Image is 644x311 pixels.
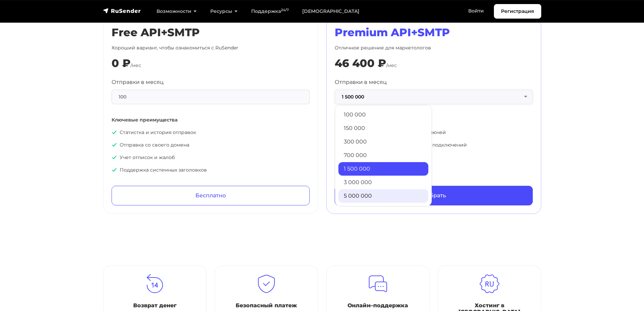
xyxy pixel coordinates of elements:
[461,4,491,18] a: Войти
[130,62,141,68] span: /мес
[335,141,533,149] p: Неограниченное количество SMTP подключений
[112,186,310,205] a: Бесплатно
[112,154,310,161] p: Учет отписок и жалоб
[335,90,533,104] button: 1 500 000
[338,108,428,121] a: 100 000
[281,8,289,12] sup: 24/7
[338,162,428,176] a: 1 500 000
[335,186,533,205] a: Выбрать
[112,44,310,51] p: Хороший вариант, чтобы ознакомиться с RuSender
[204,4,244,18] a: Ресурсы
[338,121,428,135] a: 150 000
[112,78,164,86] label: Отправки в месяц
[112,26,310,39] h2: Free API+SMTP
[335,78,387,86] label: Отправки в месяц
[256,274,277,294] img: icon=shild.svg
[386,62,397,68] span: /мес
[112,302,198,309] h6: Возврат денег
[112,142,117,148] img: icon-ok.svg
[368,274,388,294] img: icon=support.svg
[335,44,533,51] p: Отличное решение для маркетологов
[244,4,295,18] a: Поддержка24/7
[335,26,533,39] h2: Premium API+SMTP
[295,4,366,18] a: [DEMOGRAPHIC_DATA]
[335,57,386,70] div: 46 400 ₽
[112,155,117,160] img: icon-ok.svg
[338,149,428,162] a: 700 000
[335,105,432,206] ul: 1 500 000
[338,176,428,189] a: 3 000 000
[112,116,310,124] p: Ключевые преимущества
[145,274,165,294] img: icon=cash-back.svg
[494,4,541,19] a: Регистрация
[112,130,117,135] img: icon-ok.svg
[112,57,130,70] div: 0 ₽
[335,302,421,309] h6: Онлайн–поддержка
[150,4,204,18] a: Возможности
[479,274,500,294] img: icon=ru-zone.svg
[335,116,533,124] p: Все что входит в «Free», плюс:
[103,7,141,14] img: RuSender
[338,189,428,203] a: 5 000 000
[112,167,117,173] img: icon-ok.svg
[338,135,428,149] a: 300 000
[112,129,310,136] p: Статистка и история отправок
[112,141,310,149] p: Отправка со своего домена
[112,166,310,174] p: Поддержка системных заголовков
[335,154,533,161] p: Приоритетная поддержка
[223,302,310,309] h6: Безопасный платеж
[335,129,533,136] p: Неограниченное количество API ключей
